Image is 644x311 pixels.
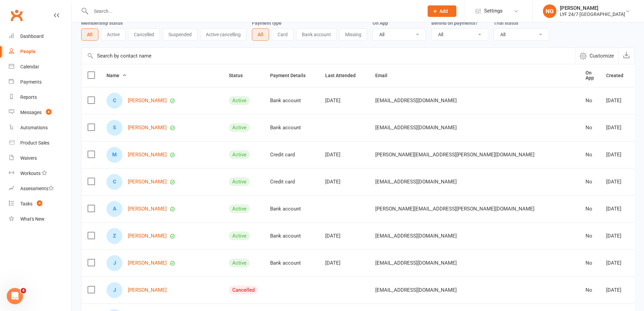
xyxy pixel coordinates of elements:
div: [DATE] [325,179,363,185]
div: Dashboard [20,34,44,39]
div: Workouts [20,171,41,176]
div: Calendar [20,64,39,69]
a: Tasks 4 [9,196,71,212]
div: James [106,282,122,298]
div: Waivers [20,155,37,161]
label: On App [373,20,388,26]
div: Active [229,150,250,159]
a: [PERSON_NAME] [128,152,167,158]
div: Automations [20,125,48,130]
div: [DATE] [606,125,631,131]
a: Payments [9,74,71,90]
button: Cancelled [128,28,160,41]
a: Product Sales [9,135,71,151]
button: Payment Details [270,71,313,80]
span: [EMAIL_ADDRESS][DOMAIN_NAME] [375,257,457,269]
div: Credit card [270,152,313,158]
div: [DATE] [325,233,363,239]
a: Assessments [9,181,71,196]
div: [DATE] [606,98,631,104]
label: Membership status [81,20,123,26]
iframe: Intercom live chat [7,288,23,304]
button: All [81,28,98,41]
span: Customize [590,52,614,60]
div: LYF 24/7 [GEOGRAPHIC_DATA] [560,11,625,17]
button: Last Attended [325,71,363,80]
span: Name [106,73,127,78]
span: Status [229,73,250,78]
div: Product Sales [20,140,49,146]
a: [PERSON_NAME] [128,125,167,131]
div: Charlotte [106,174,122,190]
button: Customize [575,48,618,64]
button: Add [428,5,456,17]
a: Reports [9,90,71,105]
div: [DATE] [325,98,363,104]
span: [PERSON_NAME][EMAIL_ADDRESS][PERSON_NAME][DOMAIN_NAME] [375,148,534,161]
span: [EMAIL_ADDRESS][DOMAIN_NAME] [375,229,457,242]
span: [EMAIL_ADDRESS][DOMAIN_NAME] [375,121,457,134]
a: Dashboard [9,29,71,44]
button: Bank account [296,28,337,41]
div: Cancelled [229,286,258,294]
span: Settings [484,3,503,19]
div: [DATE] [606,179,631,185]
div: [DATE] [606,287,631,293]
span: 4 [21,288,26,293]
button: Name [106,71,127,80]
div: [DATE] [325,260,363,266]
a: What's New [9,212,71,227]
div: Active [229,231,250,240]
div: NG [543,4,556,18]
a: [PERSON_NAME] [128,206,167,212]
div: No [586,206,594,212]
div: Bank account [270,98,313,104]
label: Trial status [494,20,518,26]
button: Active cancelling [200,28,246,41]
div: Active [229,259,250,267]
button: Created [606,71,631,80]
div: Credit card [270,179,313,185]
div: No [586,98,594,104]
div: Active [229,177,250,186]
div: No [586,233,594,239]
button: All [252,28,269,41]
a: [PERSON_NAME] [128,233,167,239]
span: [EMAIL_ADDRESS][DOMAIN_NAME] [375,175,457,188]
input: Search by contact name [81,48,575,64]
a: [PERSON_NAME] [128,98,167,104]
a: Messages 4 [9,105,71,120]
div: Messages [20,110,42,115]
div: Bank account [270,233,313,239]
div: No [586,152,594,158]
a: [PERSON_NAME] [128,179,167,185]
button: Active [101,28,125,41]
span: Last Attended [325,73,363,78]
div: [DATE] [606,260,631,266]
span: [PERSON_NAME][EMAIL_ADDRESS][PERSON_NAME][DOMAIN_NAME] [375,202,534,215]
div: People [20,49,35,54]
a: Clubworx [8,7,25,24]
span: Add [439,8,448,14]
a: [PERSON_NAME] [128,287,167,293]
div: No [586,260,594,266]
div: Michael [106,147,122,163]
div: Charlotte [106,93,122,109]
div: Bank account [270,260,313,266]
span: Payment Details [270,73,313,78]
div: Reports [20,94,37,100]
span: 4 [46,109,51,115]
a: [PERSON_NAME] [128,260,167,266]
span: Created [606,73,631,78]
div: [DATE] [606,206,631,212]
button: Email [375,71,395,80]
div: Bank account [270,125,313,131]
a: Automations [9,120,71,135]
div: Jonathan [106,255,122,271]
div: Bank account [270,206,313,212]
a: Waivers [9,151,71,166]
div: No [586,125,594,131]
div: [DATE] [606,152,631,158]
div: Active [229,204,250,213]
label: Payment type [252,20,282,26]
